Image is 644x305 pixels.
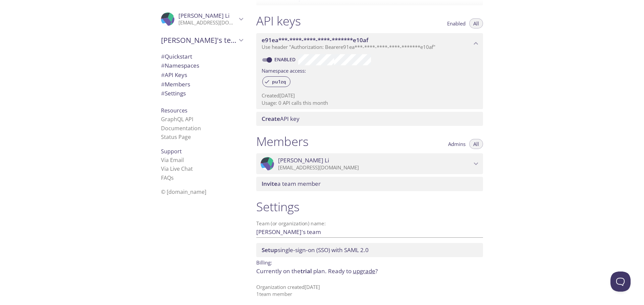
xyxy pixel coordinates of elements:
p: [EMAIL_ADDRESS][DOMAIN_NAME] [278,164,472,171]
span: single-sign-on (SSO) with SAML 2.0 [262,246,369,254]
a: GraphQL API [161,116,193,123]
div: Carolyn's team [156,31,248,49]
span: API key [262,115,300,123]
div: Members [156,80,248,89]
p: Billing: [256,257,483,267]
a: Via Email [161,156,184,164]
a: Via Live Chat [161,165,193,172]
p: Created [DATE] [262,92,478,99]
h1: API keys [256,13,301,28]
div: Carolyn Li [256,153,483,174]
button: All [469,139,483,149]
span: s [171,174,174,181]
div: API Keys [156,70,248,80]
p: Currently on the plan. [256,267,483,276]
button: Admins [444,139,470,149]
label: Team (or organization) name: [256,221,326,226]
div: Setup SSO [256,243,483,257]
span: # [161,62,165,69]
span: Ready to ? [328,267,378,275]
span: # [161,71,165,79]
span: Resources [161,107,187,114]
p: Usage: 0 API calls this month [262,99,478,106]
button: All [469,18,483,28]
span: Quickstart [161,53,192,60]
div: Create API Key [256,112,483,126]
iframe: Help Scout Beacon - Open [610,272,631,292]
span: Setup [262,246,278,254]
div: pu1zq [262,76,290,87]
span: [PERSON_NAME] Li [278,157,329,164]
h1: Settings [256,199,483,214]
div: Carolyn Li [156,8,248,30]
span: Settings [161,89,186,97]
span: API Keys [161,71,187,79]
button: Enabled [443,18,470,28]
span: Members [161,80,190,88]
span: Namespaces [161,62,199,69]
a: Status Page [161,133,191,141]
span: trial [301,267,312,275]
a: FAQ [161,174,174,181]
span: pu1zq [268,79,290,85]
span: [PERSON_NAME]'s team [161,35,237,45]
div: Team Settings [156,89,248,98]
h1: Members [256,134,309,149]
div: Namespaces [156,61,248,70]
span: [PERSON_NAME] Li [178,12,229,19]
div: Invite a team member [256,177,483,191]
span: Create [262,115,280,123]
p: Organization created [DATE] 1 team member [256,284,483,298]
span: © [DOMAIN_NAME] [161,188,206,196]
span: a team member [262,180,321,187]
span: # [161,80,165,88]
a: Documentation [161,125,201,132]
span: Support [161,148,182,155]
div: Quickstart [156,52,248,61]
a: Enabled [273,56,298,63]
p: [EMAIL_ADDRESS][DOMAIN_NAME] [178,19,237,26]
a: upgrade [353,267,375,275]
span: # [161,53,165,60]
span: Invite [262,180,277,187]
label: Namespace access: [262,65,306,75]
span: # [161,89,165,97]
